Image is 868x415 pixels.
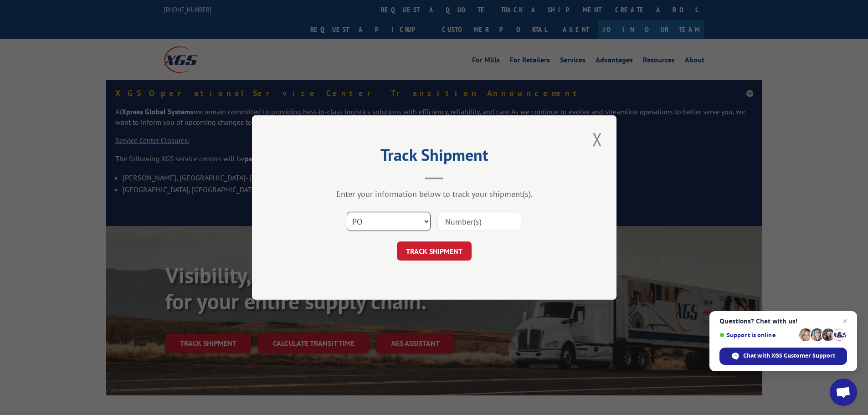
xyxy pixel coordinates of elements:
[743,352,835,360] span: Chat with XGS Customer Support
[719,318,847,325] span: Questions? Chat with us!
[719,348,847,365] span: Chat with XGS Customer Support
[397,241,472,261] button: TRACK SHIPMENT
[590,127,605,152] button: Close modal
[298,189,571,199] div: Enter your information below to track your shipment(s).
[719,332,796,338] span: Support is online
[437,212,521,231] input: Number(s)
[830,379,857,406] a: Open chat
[298,149,571,166] h2: Track Shipment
